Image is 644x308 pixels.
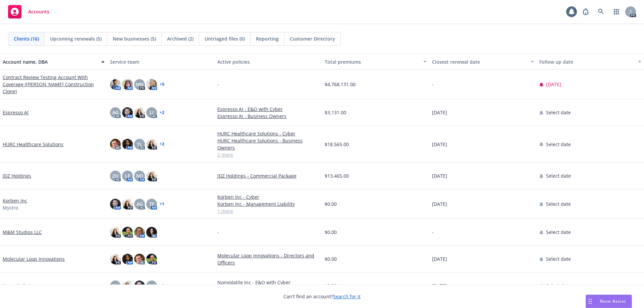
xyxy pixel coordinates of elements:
[134,107,145,118] img: photo
[3,197,27,204] a: Korben Inc
[205,35,245,42] span: Untriaged files (0)
[107,54,215,70] button: Service team
[110,79,121,90] img: photo
[325,141,349,148] span: $18,565.00
[325,58,419,65] div: Total premiums
[146,227,157,238] img: photo
[432,109,447,116] span: [DATE]
[539,58,634,65] div: Follow up date
[325,200,337,207] span: $0.00
[283,293,361,300] span: Can't find an account?
[217,193,319,200] a: Korben Inc - Cyber
[325,282,337,289] span: $0.00
[217,252,319,266] a: Molecular Loop Innovations - Directors and Officers
[217,229,219,236] span: -
[122,107,133,118] img: photo
[217,81,219,88] span: -
[160,111,164,115] a: + 2
[322,54,429,70] button: Total premiums
[146,139,157,149] img: photo
[546,282,571,289] span: Select date
[136,81,144,88] span: MN
[3,229,42,236] a: M&M Studios LLC
[3,58,97,65] div: Account name, DBA
[537,54,644,70] button: Follow up date
[50,35,102,42] span: Upcoming renewals (5)
[432,172,447,179] span: [DATE]
[432,229,434,236] span: -
[432,141,447,148] span: [DATE]
[3,109,29,116] a: Espresso AI
[546,109,571,116] span: Select date
[160,82,164,86] a: + 5
[325,229,337,236] span: $0.00
[546,255,571,262] span: Select date
[150,109,154,116] span: LI
[325,172,349,179] span: $13,465.00
[290,35,335,42] span: Customer Directory
[594,5,608,18] a: Search
[134,281,145,291] img: photo
[256,35,279,42] span: Reporting
[28,9,49,14] span: Accounts
[217,137,319,151] a: HURC Healthcare Solutions - Business Owners
[3,141,63,148] a: HURC Healthcare Solutions
[110,254,121,264] img: photo
[167,35,194,42] span: Archived (2)
[122,281,133,291] img: photo
[112,282,119,289] span: DK
[134,254,145,264] img: photo
[586,295,594,308] div: Drag to move
[160,202,164,206] a: + 1
[3,204,18,211] span: Mystro
[215,54,322,70] button: Active policies
[325,255,337,262] span: $0.00
[217,151,319,158] a: 2 more
[432,200,447,207] span: [DATE]
[432,255,447,262] span: [DATE]
[122,254,133,264] img: photo
[432,81,434,88] span: -
[3,255,65,262] a: Molecular Loop Innovations
[137,141,142,148] span: TL
[432,58,527,65] div: Closest renewal date
[586,295,632,308] button: Nova Assist
[325,109,346,116] span: $3,131.00
[3,74,105,95] a: Contract Review Testing Account With Coverage ([PERSON_NAME] Construction Clone)
[160,284,164,288] a: + 1
[546,229,571,236] span: Select date
[134,227,145,238] img: photo
[110,227,121,238] img: photo
[546,172,571,179] span: Select date
[217,207,319,214] a: 1 more
[146,171,157,181] img: photo
[110,58,212,65] div: Service team
[333,293,361,300] a: Search for it
[217,58,319,65] div: Active policies
[217,113,319,120] a: Espresso AI - Business Owners
[122,199,133,209] img: photo
[546,81,561,88] span: [DATE]
[217,200,319,207] a: Korben Inc - Management Liability
[217,130,319,137] a: HURC Healthcare Solutions - Cyber
[5,2,52,21] a: Accounts
[579,5,592,18] a: Report a Bug
[14,35,39,42] span: Clients (16)
[325,81,356,88] span: $4,768,131.00
[3,282,36,289] a: Nonvolatile Inc
[136,172,143,179] span: ND
[432,282,447,289] span: [DATE]
[217,172,319,179] a: JDZ Holdings - Commercial Package
[110,199,121,209] img: photo
[600,298,626,304] span: Nova Assist
[122,227,133,238] img: photo
[122,139,133,149] img: photo
[546,141,571,148] span: Select date
[146,254,157,264] img: photo
[125,172,130,179] span: LF
[137,200,143,207] span: AG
